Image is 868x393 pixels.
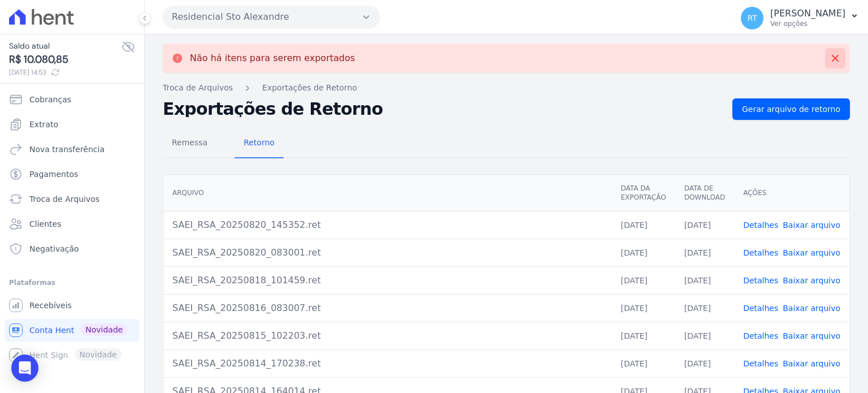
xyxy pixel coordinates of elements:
[5,163,140,185] a: Pagamentos
[29,218,61,230] span: Clientes
[172,301,602,315] div: SAEI_RSA_20250816_083007.ret
[675,349,734,377] td: [DATE]
[11,355,38,382] div: Open Intercom Messenger
[783,359,840,368] a: Baixar arquivo
[675,175,734,211] th: Data de Download
[783,276,840,285] a: Baixar arquivo
[29,193,99,205] span: Troca de Arquivos
[783,221,840,230] a: Baixar arquivo
[743,304,778,313] a: Detalhes
[611,294,675,322] td: [DATE]
[163,101,723,117] h2: Exportações de Retorno
[5,138,140,161] a: Nova transferência
[611,175,675,211] th: Data da Exportação
[29,94,71,105] span: Cobranças
[675,266,734,294] td: [DATE]
[5,113,140,136] a: Extrato
[611,322,675,349] td: [DATE]
[783,331,840,340] a: Baixar arquivo
[732,2,868,34] button: RT [PERSON_NAME] Ver opções
[5,188,140,210] a: Troca de Arquivos
[190,53,355,64] p: Não há itens para serem exportados
[5,294,140,317] a: Recebíveis
[675,211,734,239] td: [DATE]
[743,331,778,340] a: Detalhes
[747,14,757,22] span: RT
[611,239,675,266] td: [DATE]
[743,248,778,257] a: Detalhes
[29,119,58,130] span: Extrato
[675,294,734,322] td: [DATE]
[163,82,850,94] nav: Breadcrumb
[5,319,140,342] a: Conta Hent Novidade
[29,144,105,155] span: Nova transferência
[611,349,675,377] td: [DATE]
[770,8,845,19] p: [PERSON_NAME]
[5,237,140,260] a: Negativação
[163,175,611,211] th: Arquivo
[783,248,840,257] a: Baixar arquivo
[732,98,850,120] a: Gerar arquivo de retorno
[9,52,121,67] span: R$ 10.080,85
[29,169,78,180] span: Pagamentos
[172,246,602,260] div: SAEI_RSA_20250820_083001.ret
[237,131,281,154] span: Retorno
[675,239,734,266] td: [DATE]
[770,19,845,28] p: Ver opções
[9,40,121,52] span: Saldo atual
[29,325,74,336] span: Conta Hent
[29,300,72,311] span: Recebíveis
[165,131,214,154] span: Remessa
[9,67,121,77] span: [DATE] 14:53
[783,304,840,313] a: Baixar arquivo
[172,329,602,343] div: SAEI_RSA_20250815_102203.ret
[611,211,675,239] td: [DATE]
[172,357,602,370] div: SAEI_RSA_20250814_170238.ret
[734,175,849,211] th: Ações
[163,82,233,94] a: Troca de Arquivos
[675,322,734,349] td: [DATE]
[9,88,135,366] nav: Sidebar
[611,266,675,294] td: [DATE]
[163,6,380,28] button: Residencial Sto Alexandre
[81,323,127,336] span: Novidade
[743,221,778,230] a: Detalhes
[742,103,840,115] span: Gerar arquivo de retorno
[5,88,140,111] a: Cobranças
[743,359,778,368] a: Detalhes
[235,129,284,158] a: Retorno
[743,276,778,285] a: Detalhes
[262,82,357,94] a: Exportações de Retorno
[9,276,135,290] div: Plataformas
[29,243,79,254] span: Negativação
[172,218,602,232] div: SAEI_RSA_20250820_145352.ret
[163,129,216,158] a: Remessa
[5,213,140,235] a: Clientes
[172,274,602,287] div: SAEI_RSA_20250818_101459.ret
